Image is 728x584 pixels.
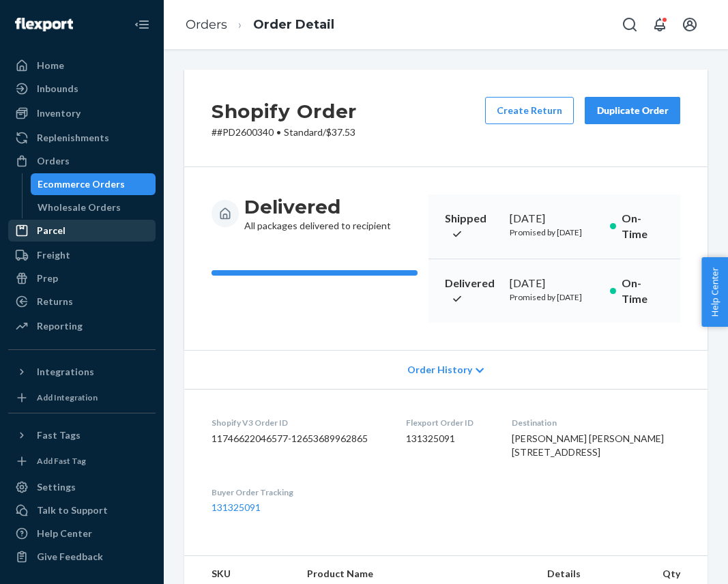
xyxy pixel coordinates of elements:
a: Add Fast Tag [8,452,156,471]
h2: Shopify Order [212,97,357,126]
div: Reporting [37,319,83,333]
a: Wholesale Orders [31,196,156,218]
a: Freight [8,244,156,266]
a: Talk to Support [8,499,156,521]
button: Duplicate Order [585,97,680,124]
a: Inbounds [8,78,156,100]
a: Home [8,55,156,76]
div: Home [37,59,64,72]
dt: Destination [512,417,680,428]
div: Orders [37,154,70,168]
div: [DATE] [510,211,600,227]
a: Add Integration [8,388,156,407]
div: Integrations [37,365,94,379]
span: [PERSON_NAME] [PERSON_NAME] [STREET_ADDRESS] [512,433,664,458]
button: Open account menu [676,11,703,38]
p: On-Time [622,276,664,307]
div: Parcel [37,224,65,237]
span: Order History [407,363,472,377]
p: Delivered [445,276,499,307]
div: Inventory [37,106,81,120]
span: Standard [284,126,323,138]
div: Talk to Support [37,503,108,517]
dt: Flexport Order ID [406,417,490,428]
a: Prep [8,267,156,289]
div: Help Center [37,527,92,540]
a: Help Center [8,523,156,544]
a: Settings [8,476,156,498]
div: Inbounds [37,82,78,96]
div: Add Fast Tag [37,455,86,467]
div: Settings [37,480,76,494]
div: All packages delivered to recipient [244,194,391,233]
a: Orders [8,150,156,172]
p: Shipped [445,211,499,242]
h3: Delivered [244,194,391,219]
div: Add Integration [37,392,98,403]
div: Returns [37,295,73,308]
a: Returns [8,291,156,312]
a: Ecommerce Orders [31,173,156,195]
p: Promised by [DATE] [510,291,600,303]
button: Create Return [485,97,574,124]
button: Fast Tags [8,424,156,446]
ol: breadcrumbs [175,5,345,45]
button: Give Feedback [8,546,156,568]
a: Order Detail [253,17,334,32]
a: 131325091 [212,501,261,513]
div: Ecommerce Orders [38,177,125,191]
a: Inventory [8,102,156,124]
div: Give Feedback [37,550,103,564]
p: On-Time [622,211,664,242]
button: Close Navigation [128,11,156,38]
a: Orders [186,17,227,32]
dt: Shopify V3 Order ID [212,417,384,428]
img: Flexport logo [15,18,73,31]
a: Parcel [8,220,156,242]
div: Freight [37,248,70,262]
div: Replenishments [37,131,109,145]
button: Open Search Box [616,11,643,38]
button: Open notifications [646,11,673,38]
button: Help Center [701,257,728,327]
div: Prep [37,272,58,285]
span: • [276,126,281,138]
p: # #PD2600340 / $37.53 [212,126,357,139]
dd: 11746622046577-12653689962865 [212,432,384,446]
p: Promised by [DATE] [510,227,600,238]
a: Replenishments [8,127,156,149]
dt: Buyer Order Tracking [212,486,384,498]
a: Reporting [8,315,156,337]
dd: 131325091 [406,432,490,446]
div: Duplicate Order [596,104,669,117]
div: Wholesale Orders [38,201,121,214]
div: [DATE] [510,276,600,291]
div: Fast Tags [37,428,81,442]
button: Integrations [8,361,156,383]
